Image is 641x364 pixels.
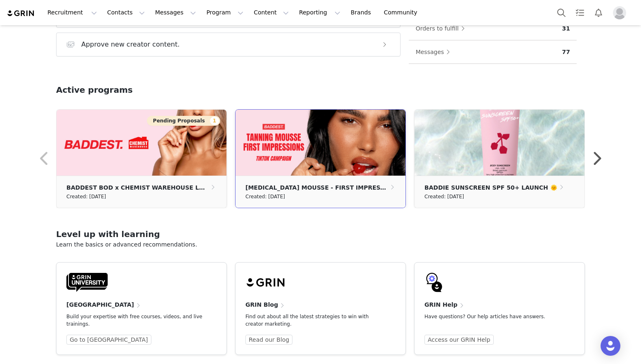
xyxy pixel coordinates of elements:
[424,313,561,320] p: Have questions? Our help articles have answers.
[66,313,203,328] p: Build your expertise with free courses, videos, and live trainings.
[245,313,382,328] p: Find out about all the latest strategies to win with creator marketing.
[601,336,620,356] div: Open Intercom Messenger
[56,33,401,56] button: Approve new creator content.
[56,240,585,249] p: Learn the basics or advanced recommendations.
[42,3,102,22] button: Recruitment
[7,9,35,17] img: grin logo
[415,110,584,176] img: f471eeb7-4b9e-48a9-8c30-019ae9ba8dc7.png
[552,3,570,22] button: Search
[66,183,209,192] p: BADDEST BOD x CHEMIST WAREHOUSE LAUNCH
[57,110,226,176] img: e3dfdf53-ca2f-4265-8276-c5e26eec39b0.jpg
[56,84,133,96] h2: Active programs
[571,3,589,22] a: Tasks
[245,272,287,292] img: grin-logo-black.svg
[415,45,455,59] button: Messages
[424,272,444,292] img: GRIN-help-icon.svg
[56,228,585,240] h2: Level up with learning
[201,3,248,22] button: Program
[66,335,151,345] a: Go to [GEOGRAPHIC_DATA]
[589,3,608,22] button: Notifications
[424,301,457,309] h4: GRIN Help
[249,3,294,22] button: Content
[81,40,180,49] h3: Approve new creator content.
[66,272,108,292] img: GRIN-University-Logo-Black.svg
[66,192,106,201] small: Created: [DATE]
[562,24,570,33] p: 31
[150,3,201,22] button: Messages
[147,116,220,126] button: Pending Proposals1
[245,301,278,309] h4: GRIN Blog
[424,335,494,345] a: Access our GRIN Help
[613,6,626,19] img: placeholder-profile.jpg
[294,3,345,22] button: Reporting
[415,22,469,35] button: Orders to fulfill
[102,3,150,22] button: Contacts
[245,183,389,192] p: [MEDICAL_DATA] MOUSSE - FIRST IMPRESSIONS CAMPAIGN
[245,192,285,201] small: Created: [DATE]
[66,301,134,309] h4: [GEOGRAPHIC_DATA]
[379,3,426,22] a: Community
[424,192,464,201] small: Created: [DATE]
[562,48,570,56] p: 77
[346,3,378,22] a: Brands
[424,183,557,192] p: BADDIE SUNSCREEN SPF 50+ LAUNCH 🌞
[608,6,634,19] button: Profile
[236,110,405,176] img: 30105e50-fbc6-491f-abf8-c055b00be18f.png
[245,335,292,345] a: Read our Blog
